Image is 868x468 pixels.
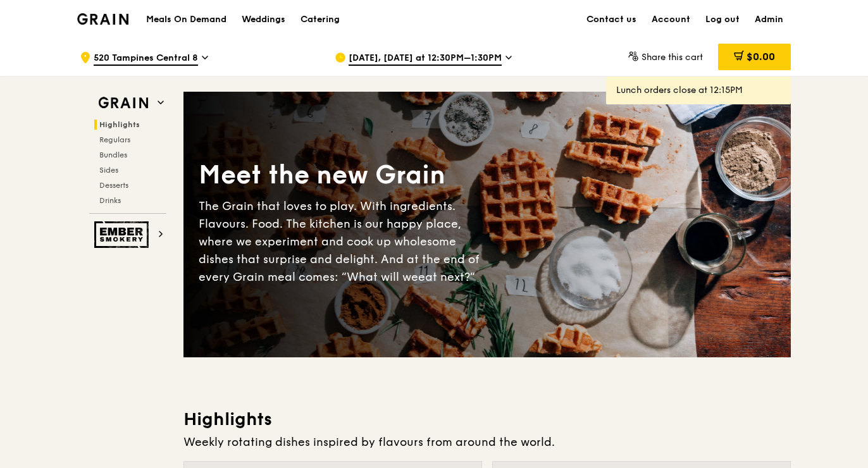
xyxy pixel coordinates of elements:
[99,196,121,205] span: Drinks
[199,158,487,192] div: Meet the new Grain
[183,433,791,451] div: Weekly rotating dishes inspired by flavours from around the world.
[94,92,152,114] img: Grain web logo
[747,1,791,39] a: Admin
[579,1,644,39] a: Contact us
[99,166,118,175] span: Sides
[199,197,487,286] div: The Grain that loves to play. With ingredients. Flavours. Food. The kitchen is our happy place, w...
[644,1,698,39] a: Account
[349,52,502,66] span: [DATE], [DATE] at 12:30PM–1:30PM
[94,52,198,66] span: 520 Tampines Central 8
[99,151,127,159] span: Bundles
[242,1,285,39] div: Weddings
[234,1,293,39] a: Weddings
[94,221,152,248] img: Ember Smokery web logo
[418,270,475,284] span: eat next?”
[146,13,226,26] h1: Meals On Demand
[99,181,128,190] span: Desserts
[99,135,130,144] span: Regulars
[698,1,747,39] a: Log out
[616,84,781,97] div: Lunch orders close at 12:15PM
[77,13,128,25] img: Grain
[747,51,775,63] span: $0.00
[99,120,140,129] span: Highlights
[293,1,347,39] a: Catering
[301,1,340,39] div: Catering
[183,408,791,431] h3: Highlights
[642,52,703,63] span: Share this cart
